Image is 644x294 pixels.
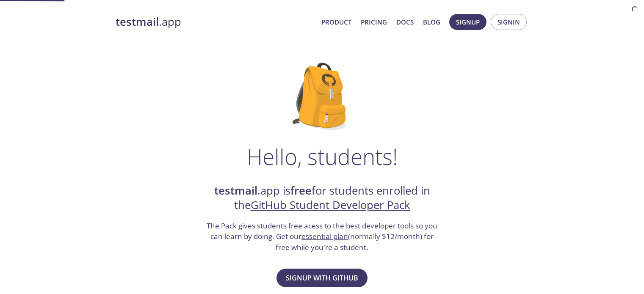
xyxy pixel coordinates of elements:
[321,16,351,27] a: Product
[206,220,439,253] h3: The Pack gives students free acess to the best developer tools so you can learn by doing. Get our...
[206,184,439,213] h2: .app is for students enrolled in the
[214,183,257,198] strong: testmail
[491,14,527,30] button: Signin
[423,16,440,27] a: Blog
[276,269,368,287] button: Signup with GitHub
[251,198,410,212] a: GitHub Student Developer Pack
[456,16,480,27] span: Signup
[449,14,486,30] button: Signup
[247,144,398,169] h1: Hello, students!
[361,16,387,27] a: Pricing
[116,14,159,29] strong: testmail
[396,16,414,27] a: Docs
[286,272,358,284] span: Signup with GitHub
[301,231,348,241] a: essential plan
[116,15,315,29] a: testmail.app
[498,16,520,27] span: Signin
[290,183,312,198] strong: free
[293,63,351,130] img: github-student-backpack.png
